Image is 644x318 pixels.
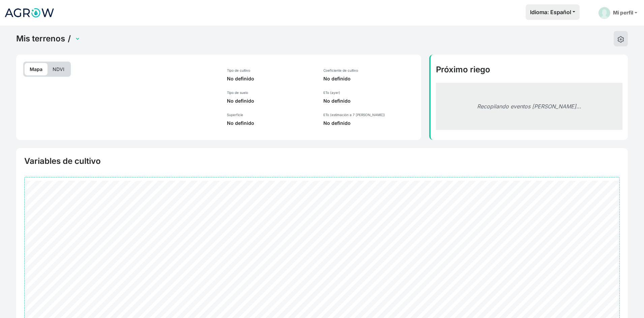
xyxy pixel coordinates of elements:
p: ETo (estimación a 7 [PERSON_NAME]) [323,112,416,117]
em: Recopilando eventos [PERSON_NAME]... [477,103,581,110]
p: Mapa [25,63,48,75]
h4: Próximo riego [436,65,622,75]
p: Tipo de suelo [227,90,315,95]
p: No definido [227,120,315,127]
p: Superficie [227,112,315,117]
p: NDVI [48,63,69,75]
p: No definido [323,120,416,127]
a: Mis terrenos [16,34,65,44]
p: No definido [227,98,315,104]
p: Coeficiente de cultivo [323,68,416,73]
p: No definido [323,75,416,82]
a: Mi perfil [596,4,640,22]
img: User [598,7,610,19]
button: Idioma: Español [526,4,580,20]
p: No definido [323,98,416,104]
select: Terrain Selector [74,34,80,44]
img: edit [617,36,624,43]
p: Tipo de cultivo [227,68,315,73]
img: Agrow Analytics [4,4,55,21]
h4: Variables de cultivo [24,156,101,166]
p: ETo (ayer) [323,90,416,95]
p: No definido [227,75,315,82]
span: / [68,34,71,44]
